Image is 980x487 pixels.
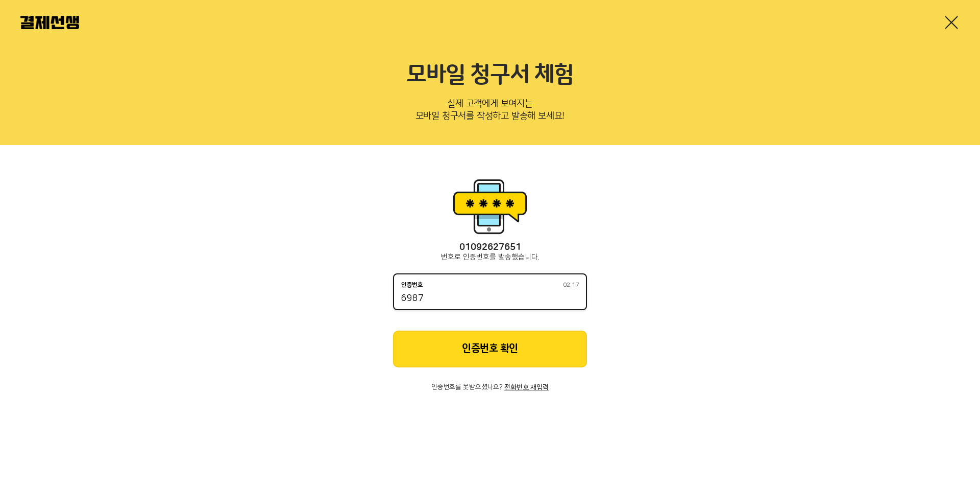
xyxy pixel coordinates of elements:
[20,61,960,89] h2: 모바일 청구서 체험
[20,95,960,129] p: 실제 고객에게 보여지는 모바일 청구서를 작성하고 발송해 보세요!
[393,242,587,253] p: 01092627651
[20,16,79,29] img: 결제선생
[393,384,587,391] p: 인증번호를 못받으셨나요?
[393,331,587,367] button: 인증번호 확인
[504,384,549,391] button: 전화번호 재입력
[401,293,579,305] input: 인증번호02:17
[449,176,531,237] img: 휴대폰인증 이미지
[401,282,423,289] p: 인증번호
[563,282,579,288] span: 02:17
[393,253,587,261] p: 번호로 인증번호를 발송했습니다.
